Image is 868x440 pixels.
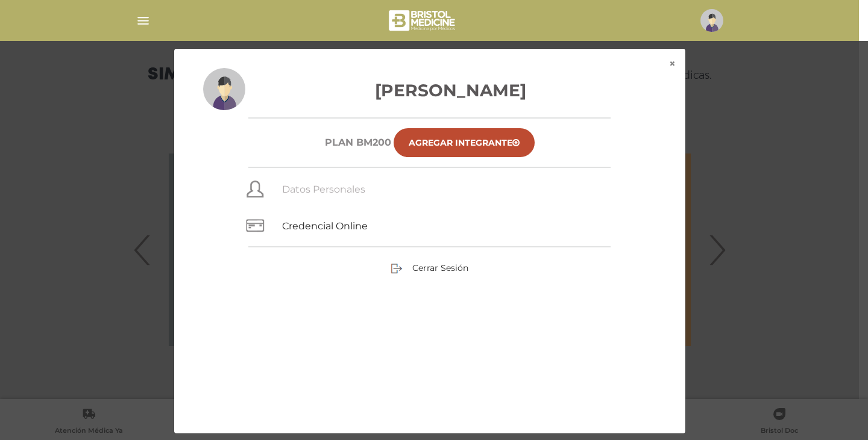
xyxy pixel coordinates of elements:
a: Credencial Online [282,220,368,232]
h6: Plan BM200 [325,137,391,148]
img: Cober_menu-lines-white.svg [136,13,151,28]
a: Datos Personales [282,184,365,195]
img: sign-out.png [391,262,403,274]
a: Cerrar Sesión [391,262,468,273]
button: × [659,49,685,79]
img: bristol-medicine-blanco.png [387,6,459,35]
span: Cerrar Sesión [412,262,468,273]
img: profile-placeholder.svg [203,68,245,110]
img: profile-placeholder.svg [700,9,723,32]
a: Agregar Integrante [394,128,535,157]
h3: [PERSON_NAME] [203,78,656,103]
